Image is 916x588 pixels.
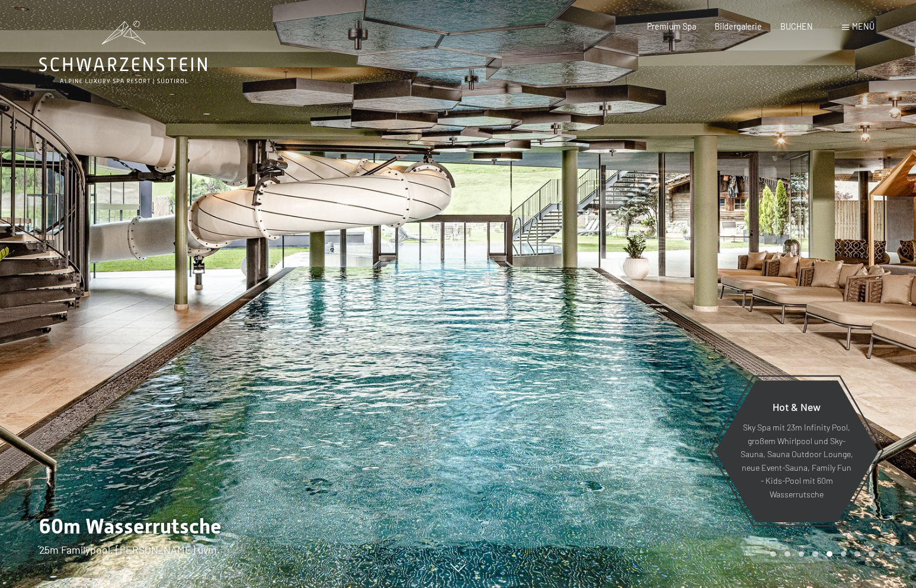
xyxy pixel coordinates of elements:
div: Carousel Page 7 [854,551,860,557]
p: Sky Spa mit 23m Infinity Pool, großem Whirlpool und Sky-Sauna, Sauna Outdoor Lounge, neue Event-S... [740,422,853,502]
a: BUCHEN [780,21,813,31]
div: Carousel Page 6 [841,551,847,557]
div: Carousel Pagination [766,551,874,557]
div: Carousel Page 5 (Current Slide) [827,551,832,557]
a: Hot & New Sky Spa mit 23m Infinity Pool, großem Whirlpool und Sky-Sauna, Sauna Outdoor Lounge, ne... [714,380,879,523]
a: Bildergalerie [715,21,762,31]
div: Carousel Page 2 [784,551,790,557]
a: Premium Spa [647,21,696,31]
span: Hot & New [773,400,821,413]
div: Carousel Page 3 [799,551,805,557]
span: Menü [852,21,875,31]
div: Carousel Page 4 [812,551,818,557]
div: Carousel Page 1 [770,551,776,557]
div: Carousel Page 8 [869,551,875,557]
